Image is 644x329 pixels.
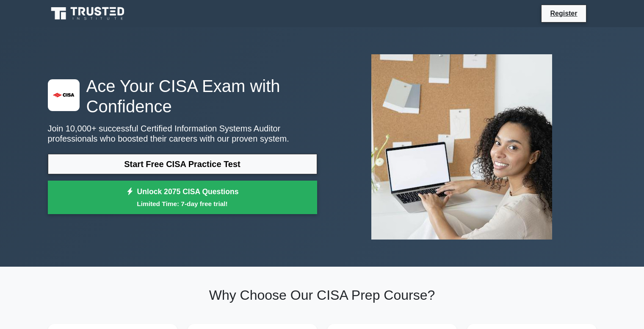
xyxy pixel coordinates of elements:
a: Register [545,8,582,19]
a: Unlock 2075 CISA QuestionsLimited Time: 7-day free trial! [48,181,317,215]
h1: Ace Your CISA Exam with Confidence [48,76,317,117]
small: Limited Time: 7-day free trial! [58,199,307,209]
h2: Why Choose Our CISA Prep Course? [48,287,597,303]
p: Join 10,000+ successful Certified Information Systems Auditor professionals who boosted their car... [48,123,317,144]
a: Start Free CISA Practice Test [48,154,317,174]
